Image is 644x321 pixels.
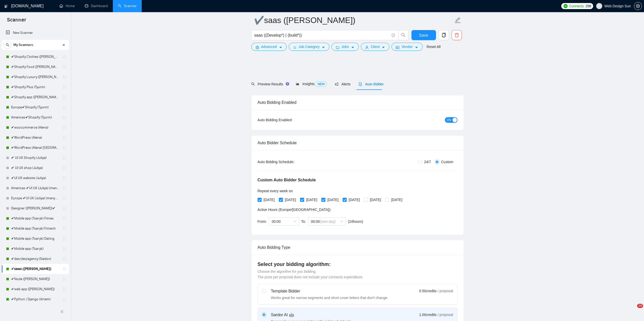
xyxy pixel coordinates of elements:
[347,197,362,203] span: [DATE]
[62,247,66,251] span: holder
[62,237,66,241] span: holder
[439,30,449,40] button: copy
[11,143,59,153] a: ✔WordPress (Alena) [GEOGRAPHIC_DATA]
[320,219,336,224] span: (next day)
[438,288,453,293] span: / proposal
[447,117,451,123] span: ON
[415,45,418,49] span: caret-down
[62,277,66,281] span: holder
[392,34,395,37] span: info-circle
[62,176,66,180] span: holder
[11,254,59,264] a: ✔des/dev/agency (Siedov)
[11,203,59,213] a: Designer ([PERSON_NAME])✔
[11,62,59,72] a: ✔Shopify Food ([PERSON_NAME])
[627,304,639,316] iframe: Intercom live chat
[62,267,66,271] span: holder
[251,82,255,86] span: search
[361,43,390,51] button: userClientcaret-down
[13,40,33,50] span: My Scanners
[325,197,341,203] span: [DATE]
[258,219,267,224] span: From:
[62,156,66,160] span: holder
[348,219,363,224] span: ( 24 hours)
[11,72,59,82] a: ✔Shopify Luxury ([PERSON_NAME])
[293,45,297,49] span: bars
[262,197,277,203] span: [DATE]
[258,189,293,193] span: Repeat every week on
[419,312,437,317] span: 1.00 credits
[304,197,319,203] span: [DATE]
[336,45,339,49] span: folder
[422,159,433,165] span: 24/7
[439,159,455,165] span: Custom
[311,218,343,225] span: 00:00
[4,41,12,49] button: search
[399,33,408,37] span: search
[371,44,380,50] span: Client
[359,82,362,86] span: robot
[254,32,389,38] input: Search Freelance Jobs...
[597,4,601,8] span: user
[11,224,59,234] a: ✔Mobile app (Tsaryk) Fintech
[11,153,59,163] a: ✔ UI UX Shopify (Juliya)
[419,32,428,38] span: Save
[258,95,458,110] div: Auto Bidding Enabled
[258,177,316,183] h5: Custom Auto Bidder Schedule
[60,309,65,314] span: double-left
[301,219,306,224] span: To:
[6,28,65,38] a: New Scanner
[439,33,449,37] span: copy
[396,45,399,49] span: idcard
[271,295,388,300] div: Works great for narrow segments and short cover letters that don't change.
[3,16,30,27] span: Scanner
[637,304,643,308] span: 10
[258,136,458,150] div: Auto Bidder Schedule
[62,75,66,79] span: holder
[398,30,408,40] button: search
[335,82,338,86] span: notification
[11,213,59,224] a: ✔Mobile app (Tsaryk) Fitnes
[271,288,388,294] div: Template Bidder
[427,44,441,50] a: Reset All
[569,3,584,9] span: Connects:
[62,85,66,89] span: holder
[389,197,404,203] span: [DATE]
[401,44,412,50] span: Vendor
[11,82,59,92] a: ✔Shopify Plus (Tyurin)
[258,117,324,123] div: Auto Bidding Enabled:
[11,102,59,112] a: Europe✔Shopify (Tyurin)
[4,43,11,47] span: search
[299,44,320,50] span: Job Category
[11,264,59,274] a: ✔saas ([PERSON_NAME])
[341,44,349,50] span: Jobs
[11,173,59,183] a: ✔UI UX website (Juliya)
[254,14,453,27] input: Scanner name...
[289,43,329,51] button: barsJob Categorycaret-down
[62,65,66,69] span: holder
[634,4,642,8] a: setting
[271,312,350,318] div: Sardor AI 🤖
[634,2,642,10] button: setting
[391,43,422,51] button: idcardVendorcaret-down
[335,82,350,86] span: Alerts
[634,4,642,8] span: setting
[2,28,69,38] li: New Scanner
[11,183,59,193] a: Americas ✔UI UX (Juliya) (many posts)
[62,146,66,150] span: holder
[4,2,8,10] img: logo
[438,312,453,317] span: / proposal
[351,45,355,49] span: caret-down
[251,82,288,86] span: Preview Results
[62,105,66,109] span: holder
[322,45,325,49] span: caret-down
[411,30,436,40] button: Save
[11,274,59,284] a: ✔Node ([PERSON_NAME])
[62,257,66,261] span: holder
[62,95,66,99] span: holder
[272,218,296,225] span: 00:00
[419,288,437,294] span: 0.50 credits
[283,197,298,203] span: [DATE]
[85,4,108,8] a: dashboardDashboard
[62,196,66,200] span: holder
[59,4,75,8] a: homeHome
